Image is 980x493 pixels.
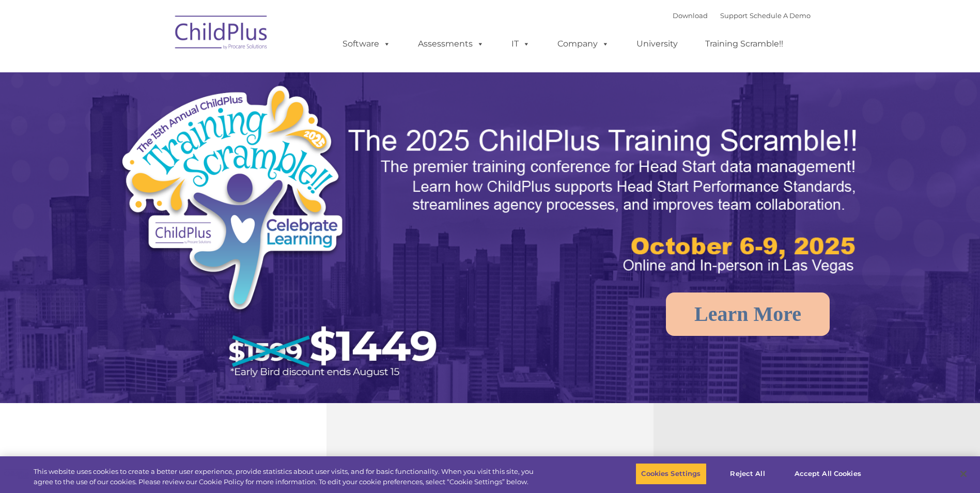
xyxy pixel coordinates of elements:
button: Reject All [715,463,780,485]
a: Support [720,11,748,20]
a: Learn More [666,292,830,336]
button: Close [952,463,975,485]
div: This website uses cookies to create a better user experience, provide statistics about user visit... [34,467,539,487]
a: University [626,34,688,54]
a: Download [673,11,708,20]
a: Company [547,34,619,54]
a: Assessments [408,34,494,54]
img: ChildPlus by Procare Solutions [170,8,273,60]
font: | [673,11,811,20]
a: IT [501,34,540,54]
button: Cookies Settings [635,463,706,485]
button: Accept All Cookies [789,463,867,485]
a: Software [332,34,401,54]
span: Last name [144,68,175,76]
a: Training Scramble!! [695,34,794,54]
a: Schedule A Demo [750,11,811,20]
span: Phone number [144,111,188,118]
